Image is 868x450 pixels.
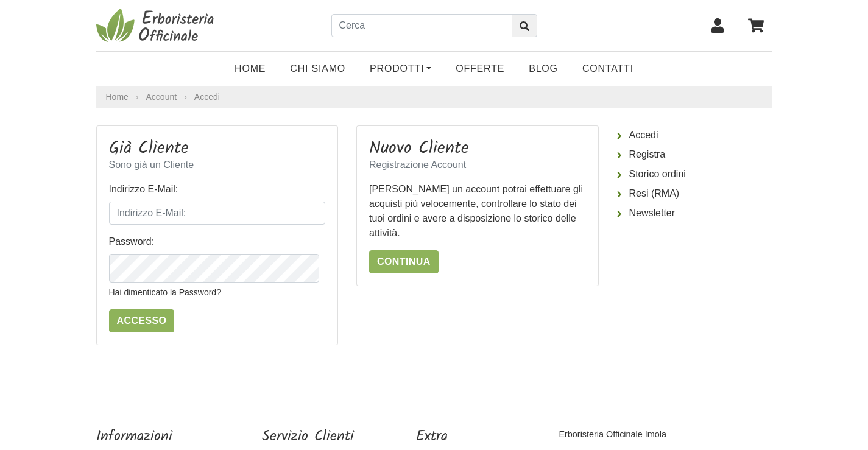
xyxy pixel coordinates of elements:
a: Storico ordini [617,164,772,184]
a: Registra [617,145,772,164]
a: Prodotti [358,57,443,81]
a: Accedi [194,92,220,102]
input: Accesso [109,309,175,332]
a: Chi Siamo [278,57,358,81]
p: [PERSON_NAME] un account potrai effettuare gli acquisti più velocemente, controllare lo stato dei... [369,182,586,241]
a: Home [106,91,129,104]
nav: breadcrumb [96,86,772,108]
h3: Nuovo Cliente [369,138,586,159]
a: Blog [517,57,570,81]
label: Indirizzo E-Mail: [109,182,178,197]
a: Erboristeria Officinale Imola [559,429,666,439]
img: Erboristeria Officinale [96,7,218,44]
a: Account [146,91,177,104]
a: Resi (RMA) [617,184,772,203]
h5: Extra [416,428,496,446]
label: Password: [109,234,155,249]
input: Cerca [331,14,512,37]
h3: Già Cliente [109,138,326,159]
a: Contatti [570,57,646,81]
h5: Servizio Clienti [262,428,354,446]
a: Home [222,57,278,81]
h5: Informazioni [96,428,200,446]
a: Hai dimenticato la Password? [109,287,221,297]
a: Continua [369,250,439,273]
p: Sono già un Cliente [109,158,326,172]
a: Accedi [617,125,772,145]
input: Indirizzo E-Mail: [109,202,326,225]
a: Newsletter [617,203,772,223]
a: OFFERTE [443,57,517,81]
p: Registrazione Account [369,158,586,172]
